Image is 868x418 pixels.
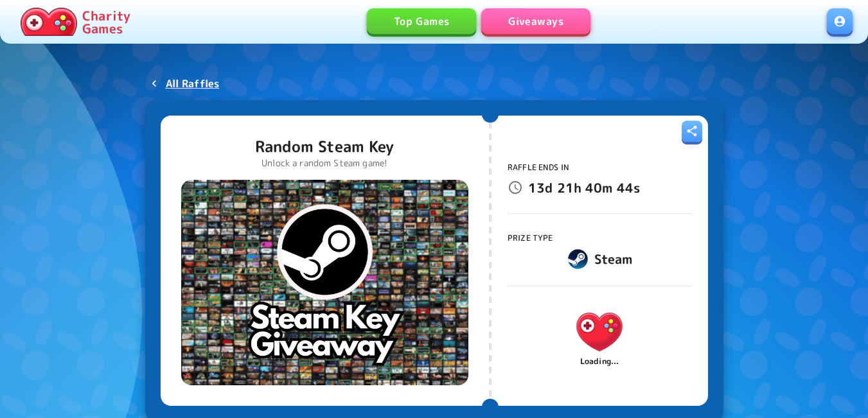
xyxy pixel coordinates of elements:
img: Charity.Games [21,8,77,36]
a: Giveaways [481,8,590,34]
p: Unlock a random Steam game! [255,157,394,170]
span: Prize Type [508,232,553,243]
p: Charity Games [82,9,130,35]
h6: Steam [594,248,633,269]
a: All Raffles [145,72,225,95]
p: Random Steam Key [255,136,394,157]
span: Raffle Ends In [508,162,569,173]
p: All Raffles [166,76,220,91]
a: Top Games [367,8,476,34]
p: 13d 21h 40m 44s [528,177,640,198]
a: Charity Games [15,5,136,39]
img: Charity.Games [570,302,629,361]
img: Random Steam Key [181,180,468,385]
